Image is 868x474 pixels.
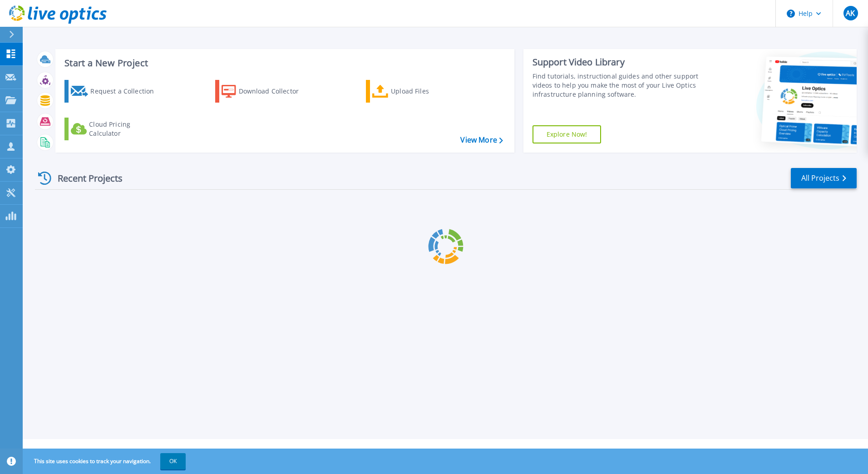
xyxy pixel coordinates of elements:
a: All Projects [791,168,857,188]
div: Cloud Pricing Calculator [89,120,162,138]
div: Upload Files [391,82,464,100]
div: Find tutorials, instructional guides and other support videos to help you make the most of your L... [533,72,702,99]
h3: Start a New Project [64,58,503,68]
div: Recent Projects [35,167,135,189]
button: OK [160,453,186,469]
span: AK [846,10,855,17]
a: Upload Files [366,80,467,103]
a: View More [460,136,503,144]
a: Explore Now! [533,125,602,143]
a: Download Collector [215,80,316,103]
div: Download Collector [239,82,311,100]
div: Request a Collection [90,82,163,100]
span: This site uses cookies to track your navigation. [25,453,186,469]
a: Cloud Pricing Calculator [64,118,166,140]
div: Support Video Library [533,56,702,68]
a: Request a Collection [64,80,166,103]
